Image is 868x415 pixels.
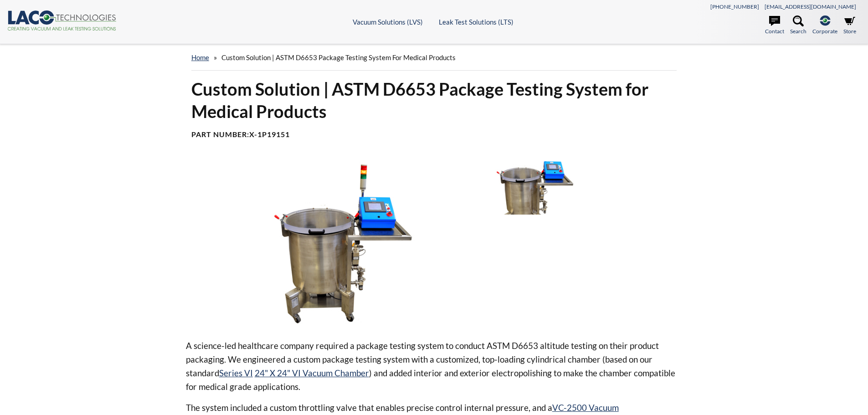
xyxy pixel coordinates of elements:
[439,18,514,26] a: Leak Test Solutions (LTS)
[255,368,369,378] a: 24" X 24" VI Vacuum Chamber
[765,15,784,36] a: Contact
[710,3,759,10] a: [PHONE_NUMBER]
[221,53,456,61] span: Custom Solution | ASTM D6653 Package Testing System for Medical Products
[186,339,683,394] p: A science-led healthcare company required a package testing system to conduct ASTM D6653 altitude...
[191,78,677,123] h1: Custom Solution | ASTM D6653 Package Testing System for Medical Products
[186,161,477,324] img: Full view of Cylindrical Package Testing System for Medical Products
[191,53,209,61] a: home
[353,18,423,26] a: Vacuum Solutions (LVS)
[191,45,677,71] div: »
[191,130,677,139] h4: Part Number:
[483,161,578,214] img: Close-up of Cylindrical Package Testing System for Medical Products
[765,3,856,10] a: [EMAIL_ADDRESS][DOMAIN_NAME]
[843,15,856,36] a: Store
[219,368,253,378] a: Series VI
[790,15,806,36] a: Search
[812,27,837,36] span: Corporate
[249,130,290,138] b: X-1P19151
